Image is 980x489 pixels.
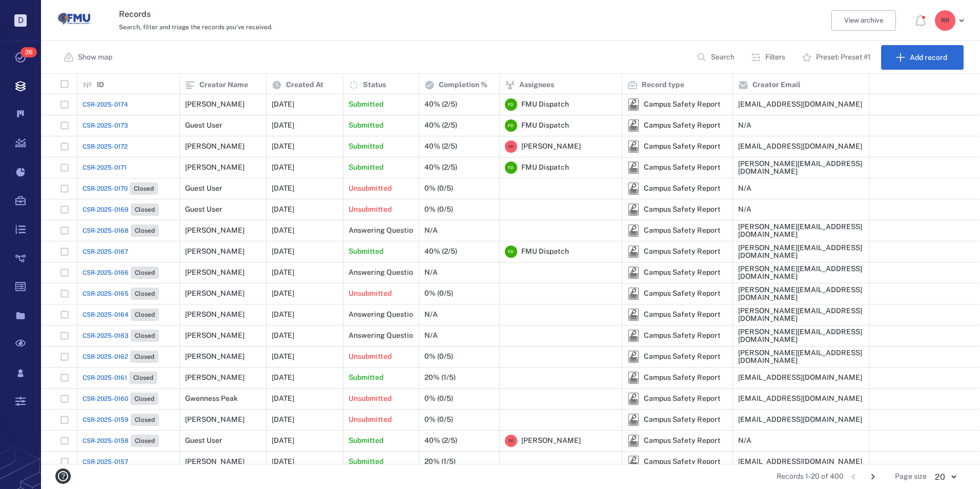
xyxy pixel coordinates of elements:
p: Creator Name [199,80,248,90]
span: Closed [131,374,155,382]
img: icon Campus Safety Report [627,267,640,279]
div: [PERSON_NAME] [185,332,244,339]
p: [DATE] [272,205,294,215]
div: Campus Safety Report [627,309,640,321]
div: Campus Safety Report [644,374,721,381]
span: Closed [133,311,157,319]
h3: Records [119,8,674,21]
div: Campus Safety Report [644,416,721,423]
span: FMU Dispatch [521,99,569,110]
span: 26 [21,47,37,57]
p: Status [363,80,386,90]
div: Campus Safety Report [644,437,721,444]
a: CSR-2025-0170Closed [83,182,158,195]
img: icon Campus Safety Report [627,309,640,321]
div: Campus Safety Report [627,267,640,279]
div: Campus Safety Report [644,248,721,255]
div: N/A [738,121,751,129]
p: Filters [765,52,785,63]
div: R R [505,140,517,153]
div: Gwenness Peak [185,395,238,402]
div: Campus Safety Report [627,330,640,342]
p: Answering Questions [349,226,421,236]
p: [DATE] [272,352,294,362]
span: CSR-2025-0160 [83,394,128,403]
p: [DATE] [272,331,294,341]
button: Preset: Preset #1 [795,45,879,70]
p: Created At [286,80,323,90]
div: [EMAIL_ADDRESS][DOMAIN_NAME] [738,374,862,381]
span: Closed [133,332,157,340]
p: Unsubmitted [349,352,392,362]
span: Closed [133,290,157,298]
img: icon Campus Safety Report [627,288,640,300]
p: Show map [78,52,112,63]
img: icon Campus Safety Report [627,119,640,132]
div: R R [935,10,955,31]
a: CSR-2025-0160Closed [83,393,158,405]
div: Campus Safety Report [644,121,721,129]
div: 40% (2/5) [424,437,457,444]
p: [DATE] [272,99,294,110]
span: Closed [132,185,156,193]
img: icon Campus Safety Report [627,140,640,153]
div: 40% (2/5) [424,164,457,171]
img: Florida Memorial University logo [57,3,90,35]
div: [PERSON_NAME] [185,290,244,297]
div: Guest User [185,185,222,192]
button: Filters [745,45,793,70]
div: Campus Safety Report [627,140,640,153]
div: Campus Safety Report [627,435,640,447]
p: [DATE] [272,247,294,257]
div: 0% (0/5) [424,206,453,213]
p: [DATE] [272,226,294,236]
div: [PERSON_NAME] [185,100,244,108]
p: Record type [642,80,684,90]
img: icon Campus Safety Report [627,182,640,195]
p: [DATE] [272,141,294,152]
p: Submitted [349,120,383,131]
div: 40% (2/5) [424,248,457,255]
div: N/A [738,185,751,192]
img: icon Campus Safety Report [627,161,640,174]
div: Campus Safety Report [627,161,640,174]
span: CSR-2025-0172 [83,142,128,151]
p: Submitted [349,436,383,446]
div: [PERSON_NAME][EMAIL_ADDRESS][DOMAIN_NAME] [738,349,864,365]
a: CSR-2025-0165Closed [83,288,159,300]
div: Campus Safety Report [644,290,721,297]
p: Answering Questions [349,331,421,341]
div: [PERSON_NAME] [185,142,244,150]
div: Campus Safety Report [644,185,721,192]
button: View archive [831,10,896,31]
div: Campus Safety Report [644,395,721,402]
a: CSR-2025-0173 [83,121,128,130]
p: [DATE] [272,120,294,131]
p: Unsubmitted [349,289,392,299]
span: CSR-2025-0157 [83,457,128,466]
p: Answering Questions [349,310,421,320]
div: F D [505,98,517,111]
a: CSR-2025-0159Closed [83,414,159,426]
div: Campus Safety Report [627,119,640,132]
div: [PERSON_NAME] [185,416,244,423]
p: [DATE] [272,310,294,320]
a: CSR-2025-0169Closed [83,203,159,216]
div: 0% (0/5) [424,416,453,423]
p: Submitted [349,162,383,173]
span: FMU Dispatch [521,247,569,257]
span: CSR-2025-0163 [83,331,129,340]
p: Unsubmitted [349,394,392,404]
div: [PERSON_NAME][EMAIL_ADDRESS][DOMAIN_NAME] [738,244,864,260]
div: [EMAIL_ADDRESS][DOMAIN_NAME] [738,395,862,402]
div: 0% (0/5) [424,290,453,297]
a: CSR-2025-0164Closed [83,309,159,321]
a: CSR-2025-0163Closed [83,330,159,342]
div: Campus Safety Report [644,206,721,213]
div: N/A [424,269,438,276]
img: icon Campus Safety Report [627,414,640,426]
a: CSR-2025-0168Closed [83,225,159,237]
a: CSR-2025-0171 [83,163,127,172]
